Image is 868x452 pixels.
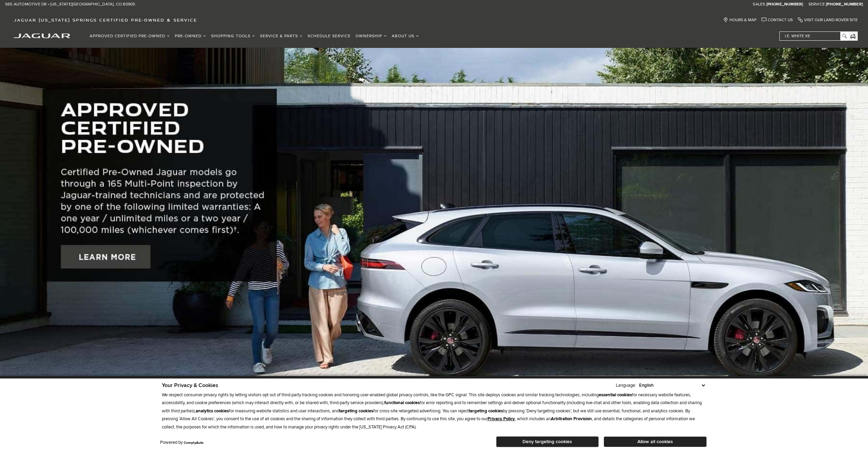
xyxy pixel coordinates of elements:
input: i.e. White XE [780,32,848,40]
span: Your Privacy & Cookies [162,382,218,389]
a: Pre-Owned [172,30,209,42]
a: Schedule Service [305,30,353,42]
div: Powered by [160,440,204,445]
span: Jaguar [US_STATE] Springs Certified Pre-Owned & Service [14,17,197,23]
a: jaguar [14,32,70,38]
strong: functional cookies [384,400,420,406]
a: [PHONE_NUMBER] [826,2,863,7]
a: Service & Parts [258,30,305,42]
button: Deny targeting cookies [496,436,599,447]
a: Hours & Map [723,17,756,23]
strong: essential cookies [599,392,632,398]
a: [PHONE_NUMBER] [766,2,803,7]
strong: targeting cookies [339,408,373,414]
span: Sales [753,2,765,7]
a: ComplyAuto [184,441,204,445]
a: Shopping Tools [209,30,258,42]
a: Visit Our Land Rover Site [798,17,858,23]
a: Approved Certified Pre-Owned [87,30,172,42]
strong: targeting cookies [469,408,503,414]
nav: Main Navigation [87,30,422,42]
p: We respect consumer privacy rights by letting visitors opt out of third-party tracking cookies an... [162,391,707,431]
img: Jaguar [14,34,70,38]
select: Language Select [637,382,707,389]
button: Allow all cookies [604,437,707,447]
a: About Us [389,30,422,42]
strong: Arbitration Provision [551,416,592,422]
span: Service [808,2,825,7]
a: 565 Automotive Dr • [US_STATE][GEOGRAPHIC_DATA], CO 80905 [5,2,135,7]
a: Privacy Policy [488,416,515,422]
a: Ownership [353,30,389,42]
div: Language: [616,383,636,388]
a: Jaguar [US_STATE] Springs Certified Pre-Owned & Service [10,17,200,23]
a: Contact Us [762,17,793,23]
strong: analytics cookies [196,408,229,414]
